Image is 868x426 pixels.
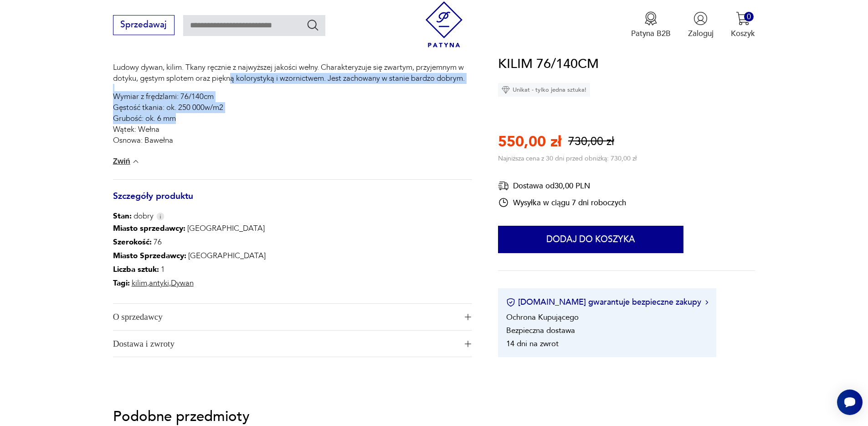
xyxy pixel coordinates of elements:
img: Ikona certyfikatu [506,298,515,307]
div: Unikat - tylko jedna sztuka! [498,83,590,97]
div: Dostawa od 30,00 PLN [498,180,626,192]
h3: Opis produktu [113,44,472,62]
p: Koszyk [731,28,755,39]
img: Ikona strzałki w prawo [705,300,708,305]
div: Wysyłka w ciągu 7 dni roboczych [498,197,626,208]
img: Ikonka użytkownika [693,11,708,26]
b: Liczba sztuk: [113,264,159,275]
p: Wymiar z frędzlami: 76/140cm Gęstość tkania: ok. 250 000w/m2 Grubość: ok. 6 mm Wątek: Wełna Osnow... [113,91,472,146]
img: Info icon [156,213,164,220]
button: Patyna B2B [631,11,671,39]
span: O sprzedawcy [113,304,457,330]
img: Ikona diamentu [502,86,510,94]
button: Zwiń [113,157,140,166]
span: Dostawa i zwroty [113,331,457,357]
b: Stan: [113,211,132,221]
p: 76 [113,235,266,249]
img: Ikona plusa [465,341,471,347]
button: Szukaj [306,18,319,31]
a: Sprzedawaj [113,22,175,29]
img: chevron down [131,157,140,166]
p: [GEOGRAPHIC_DATA] [113,222,266,235]
p: Zaloguj [688,28,714,39]
span: dobry [113,211,154,222]
b: Tagi: [113,278,130,288]
p: 1 [113,263,266,276]
p: Podobne przedmioty [113,410,755,423]
b: Miasto sprzedawcy : [113,223,185,234]
p: Najniższa cena z 30 dni przed obniżką: 730,00 zł [498,154,637,163]
img: Ikona dostawy [498,180,509,192]
p: [GEOGRAPHIC_DATA] [113,249,266,263]
button: Ikona plusaDostawa i zwroty [113,331,472,357]
p: Ludowy dywan, kilim. Tkany ręcznie z najwyższej jakości wełny. Charakteryzuje się zwartym, przyje... [113,62,472,84]
img: Ikona medalu [644,11,658,26]
p: Patyna B2B [631,28,671,39]
a: Dywan [171,278,194,288]
a: kilim [132,278,147,288]
b: Miasto Sprzedawcy : [113,250,186,261]
iframe: Smartsupp widget button [837,390,863,415]
li: Ochrona Kupującego [506,312,579,322]
img: Ikona koszyka [736,11,750,26]
button: [DOMAIN_NAME] gwarantuje bezpieczne zakupy [506,296,708,308]
h3: Szczegóły produktu [113,193,472,211]
img: Patyna - sklep z meblami i dekoracjami vintage [421,1,467,47]
p: , , [113,276,266,290]
p: 550,00 zł [498,132,561,152]
b: Szerokość : [113,237,152,247]
a: Ikona medaluPatyna B2B [631,11,671,39]
button: Sprzedawaj [113,15,175,35]
p: 730,00 zł [568,134,614,150]
li: 14 dni na zwrot [506,338,559,349]
button: 0Koszyk [731,11,755,39]
li: Bezpieczna dostawa [506,325,575,336]
button: Dodaj do koszyka [498,226,683,253]
h1: PIĘKNY ORIENTALNY R.TKANY LUDOWY KILIM 76/140CM [498,33,755,75]
div: 0 [744,12,754,21]
button: Zaloguj [688,11,714,39]
img: Ikona plusa [465,314,471,320]
a: antyki [149,278,169,288]
button: Ikona plusaO sprzedawcy [113,304,472,330]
